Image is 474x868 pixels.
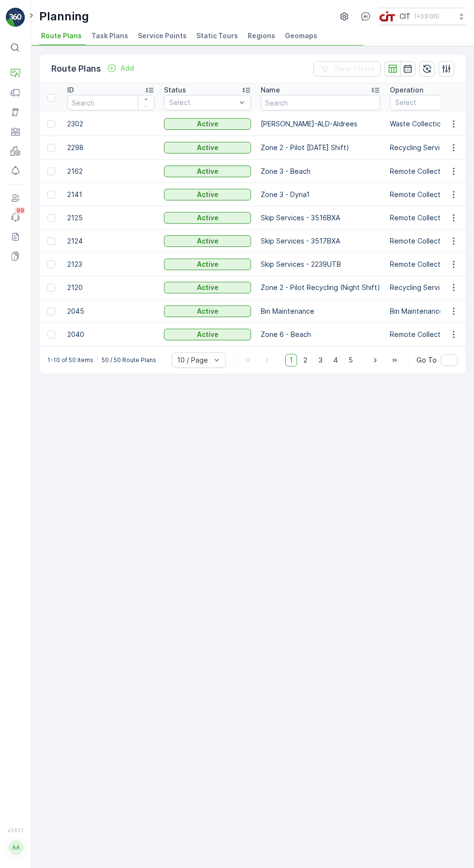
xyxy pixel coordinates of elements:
span: v 1.51.1 [6,827,25,833]
img: cit-logo_pOk6rL0.png [379,11,396,22]
div: Toggle Row Selected [47,307,55,315]
span: Task Plans [91,31,128,41]
p: Active [197,119,219,129]
button: Active [164,235,251,247]
button: CIT(+03:00) [379,8,466,25]
div: Toggle Row Selected [47,284,55,291]
p: 2124 [67,236,154,246]
p: Clear Filters [333,64,375,74]
span: Service Points [138,31,187,41]
span: Static Tours [196,31,238,41]
p: Active [197,236,219,246]
p: CIT [400,12,411,21]
p: Active [197,330,219,339]
span: 5 [344,354,357,366]
div: Toggle Row Selected [47,214,55,222]
p: Active [197,190,219,199]
div: Toggle Row Selected [47,237,55,245]
p: 50 / 50 Route Plans [102,356,156,364]
button: Add [103,62,138,74]
p: Skip Services - 3517BXA [261,236,380,246]
span: Geomaps [285,31,317,41]
button: Active [164,189,251,200]
p: Bin Maintenance [261,306,380,316]
p: Active [197,306,219,316]
p: 2123 [67,259,154,269]
img: logo [6,8,25,27]
p: Active [197,143,219,152]
p: Operation [390,85,423,95]
button: Active [164,118,251,130]
div: Toggle Row Selected [47,331,55,338]
p: Active [197,167,219,176]
p: ID [67,85,74,95]
button: Active [164,142,251,153]
span: 1 [285,354,297,366]
button: Active [164,329,251,340]
p: Select [169,98,236,107]
p: Active [197,259,219,269]
button: AA [6,835,25,860]
p: Status [164,85,186,95]
input: Search [261,95,380,110]
button: Active [164,259,251,270]
div: Toggle Row Selected [47,144,55,152]
p: Name [261,85,280,95]
p: 99 [16,207,24,214]
p: 1-10 of 50 items [47,356,93,364]
span: Go To [416,355,437,365]
p: Zone 2 - Pilot Recycling (Night Shift) [261,283,380,292]
span: 3 [314,354,327,366]
span: 2 [299,354,312,366]
p: 2298 [67,143,154,152]
button: Clear Filters [313,61,381,76]
div: Toggle Row Selected [47,191,55,198]
a: 99 [6,208,25,227]
button: Active [164,282,251,293]
p: Zone 3 - Dyna1 [261,190,380,199]
span: Route Plans [41,31,82,41]
p: Zone 6 - Beach [261,330,380,339]
p: 2162 [67,167,154,176]
div: AA [8,840,24,855]
p: Add [120,63,134,73]
p: ( +03:00 ) [415,13,439,20]
p: 2125 [67,213,154,223]
button: Active [164,305,251,317]
p: Zone 2 - Pilot [DATE] Shift) [261,143,380,152]
p: 2302 [67,119,154,129]
p: Active [197,283,219,292]
button: Active [164,212,251,224]
div: Toggle Row Selected [47,168,55,175]
p: 2141 [67,190,154,199]
p: Skip Services - 2239UTB [261,259,380,269]
p: 2040 [67,330,154,339]
p: Select [395,98,462,107]
div: Toggle Row Selected [47,120,55,128]
p: 2120 [67,283,154,292]
p: Zone 3 - Beach [261,167,380,176]
p: Planning [39,9,89,24]
span: Regions [248,31,275,41]
p: Active [197,213,219,223]
input: Search [67,95,154,110]
p: Route Plans [51,62,101,76]
p: 2045 [67,306,154,316]
p: [PERSON_NAME]-ALD-Aldrees [261,119,380,129]
button: Active [164,166,251,177]
p: Skip Services - 3516BXA [261,213,380,223]
span: 4 [329,354,342,366]
div: Toggle Row Selected [47,260,55,268]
